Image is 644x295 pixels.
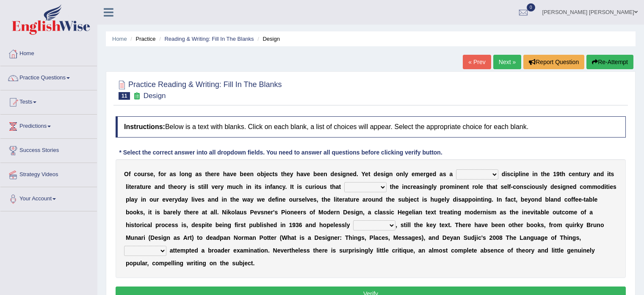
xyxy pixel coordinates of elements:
[597,171,600,177] b: n
[373,171,377,177] b: d
[181,171,185,177] b: o
[281,171,283,177] b: t
[140,183,142,190] b: t
[455,183,456,190] b: i
[357,171,358,177] b: .
[292,183,294,190] b: t
[169,196,172,203] b: e
[523,55,584,69] button: Report Question
[475,183,478,190] b: o
[174,183,177,190] b: e
[155,183,158,190] b: a
[434,183,437,190] b: y
[177,183,181,190] b: o
[132,92,141,100] small: Exam occurring question
[265,183,267,190] b: i
[613,183,616,190] b: s
[137,183,140,190] b: a
[467,183,469,190] b: t
[150,171,154,177] b: e
[407,183,411,190] b: c
[236,196,239,203] b: e
[597,183,601,190] b: o
[520,171,522,177] b: i
[279,183,282,190] b: c
[211,171,214,177] b: e
[384,171,386,177] b: i
[420,183,423,190] b: s
[223,171,227,177] b: h
[556,171,560,177] b: 9
[323,183,327,190] b: s
[562,183,566,190] b: g
[572,171,575,177] b: e
[141,171,145,177] b: u
[0,187,97,208] a: Your Account
[395,183,399,190] b: e
[579,171,581,177] b: t
[493,55,521,69] a: Next »
[153,171,155,177] b: ,
[444,183,446,190] b: r
[553,171,556,177] b: 1
[0,90,97,112] a: Tests
[232,196,236,203] b: h
[502,171,506,177] b: d
[129,183,131,190] b: t
[0,115,97,136] a: Predictions
[336,183,339,190] b: a
[147,171,150,177] b: s
[119,92,130,100] span: 11
[554,183,558,190] b: e
[560,171,562,177] b: t
[527,183,530,190] b: c
[185,171,188,177] b: n
[239,183,243,190] b: h
[392,183,395,190] b: h
[569,183,573,190] b: e
[134,171,137,177] b: c
[172,196,174,203] b: r
[557,183,561,190] b: s
[126,183,127,190] b: l
[489,183,492,190] b: h
[463,55,491,69] a: « Prev
[214,171,216,177] b: r
[129,171,131,177] b: f
[144,92,166,100] small: Design
[316,183,320,190] b: o
[509,183,511,190] b: f
[516,183,520,190] b: o
[606,183,608,190] b: t
[124,123,165,130] b: Instructions:
[240,171,243,177] b: b
[608,183,610,190] b: i
[532,171,534,177] b: i
[405,171,408,177] b: y
[218,183,220,190] b: r
[543,171,547,177] b: h
[230,196,232,203] b: t
[500,183,504,190] b: s
[274,171,278,177] b: s
[353,171,357,177] b: d
[562,171,566,177] b: h
[290,171,293,177] b: y
[266,171,269,177] b: e
[534,171,538,177] b: n
[403,171,405,177] b: l
[131,183,134,190] b: e
[486,183,489,190] b: t
[542,183,544,190] b: l
[385,171,389,177] b: g
[178,196,182,203] b: d
[266,183,270,190] b: n
[146,183,148,190] b: r
[331,171,334,177] b: d
[605,183,606,190] b: i
[601,183,605,190] b: d
[131,196,134,203] b: a
[220,183,224,190] b: y
[341,171,343,177] b: i
[586,55,633,69] button: Re-Attempt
